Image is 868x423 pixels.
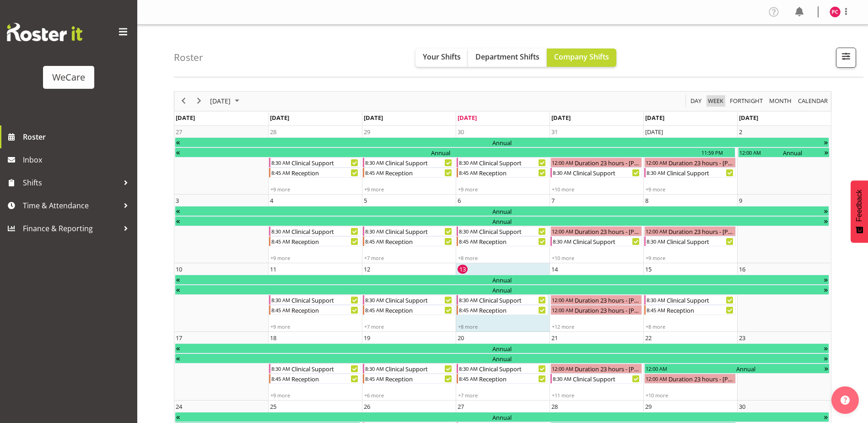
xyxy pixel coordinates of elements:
div: Reception [384,237,454,246]
div: Annual Begin From Sunday, July 13, 2025 at 12:00:00 AM GMT+12:00 Ends At Friday, August 1, 2025 a... [175,147,735,157]
span: [DATE] [176,114,195,122]
div: 8:30 AM [646,295,666,304]
div: 21 [551,333,558,342]
div: Reception [291,305,360,315]
div: August 2025 [207,92,245,111]
div: Clinical Support [384,227,454,236]
div: 12:00 AM [551,158,574,167]
div: 25 [270,402,276,411]
div: Clinical Support Begin From Monday, August 18, 2025 at 8:30:00 AM GMT+12:00 Ends At Monday, Augus... [269,363,361,374]
div: Duration 23 hours - Samantha Poultney Begin From Thursday, July 31, 2025 at 12:00:00 AM GMT+12:00... [550,157,642,168]
span: [DATE] [209,95,232,107]
div: 12:00 AM [645,227,668,236]
div: 10 [176,265,182,274]
td: Thursday, July 31, 2025 [550,126,643,195]
button: Feedback - Show survey [851,180,868,243]
div: +9 more [644,186,737,193]
td: Sunday, August 17, 2025 [174,332,268,401]
button: Timeline Week [706,95,725,107]
div: Annual Begin From Saturday, August 2, 2025 at 12:00:00 AM GMT+12:00 Ends At Monday, August 25, 20... [175,216,829,226]
div: 20 [458,333,464,342]
div: Annual [181,275,823,284]
td: Wednesday, July 30, 2025 [456,126,550,195]
div: 8:45 AM [458,237,478,246]
div: Duration 23 hours - Zephy Bennett Begin From Friday, August 8, 2025 at 12:00:00 AM GMT+12:00 Ends... [644,226,736,236]
div: Duration 23 hours - [PERSON_NAME] [668,374,735,383]
div: 8:30 AM [270,364,291,373]
div: 7 [551,196,555,205]
h4: Roster [174,52,203,63]
div: +9 more [269,323,361,330]
div: Annual Begin From Saturday, August 2, 2025 at 12:00:00 AM GMT+12:00 Ends At Monday, August 25, 20... [738,147,830,157]
td: Thursday, August 7, 2025 [550,195,643,263]
div: 8:45 AM [646,305,666,315]
div: 8:30 AM [458,364,478,373]
div: previous period [176,92,191,111]
div: Annual [668,364,824,373]
div: Duration 23 hours - [PERSON_NAME] [574,227,642,236]
span: Month [768,95,793,107]
div: 31 [551,127,558,136]
div: 8:30 AM [552,374,572,383]
div: 8:45 AM [458,305,478,315]
div: 12:00 AM [645,364,668,373]
td: Monday, August 4, 2025 [268,195,362,263]
td: Sunday, August 3, 2025 [174,195,268,263]
div: +7 more [362,323,455,330]
div: 5 [364,196,367,205]
div: 26 [364,402,370,411]
div: Reception Begin From Tuesday, July 29, 2025 at 8:45:00 AM GMT+12:00 Ends At Tuesday, July 29, 202... [363,168,454,178]
span: Department Shifts [475,52,539,62]
td: Friday, August 22, 2025 [643,332,737,401]
div: 8:30 AM [646,237,666,246]
div: 16 [739,265,745,274]
div: Clinical Support Begin From Monday, August 4, 2025 at 8:30:00 AM GMT+12:00 Ends At Monday, August... [269,226,361,236]
span: Inbox [23,153,133,167]
div: 9 [739,196,742,205]
div: 8:30 AM [364,295,384,304]
td: Wednesday, August 13, 2025 [456,263,550,332]
div: Duration 23 hours - [PERSON_NAME] [574,364,642,373]
button: August 2025 [209,95,243,107]
div: Reception Begin From Wednesday, July 30, 2025 at 8:45:00 AM GMT+12:00 Ends At Wednesday, July 30,... [457,168,548,178]
div: 8:30 AM [458,227,478,236]
div: Annual Begin From Wednesday, June 11, 2025 at 12:00:00 AM GMT+12:00 Ends At Monday, September 1, ... [175,137,829,147]
div: 2 [739,127,742,136]
div: +8 more [644,323,737,330]
td: Saturday, August 2, 2025 [737,126,831,195]
div: +11 more [550,392,643,399]
div: +12 more [550,323,643,330]
div: +10 more [644,392,737,399]
div: Clinical Support Begin From Tuesday, August 19, 2025 at 8:30:00 AM GMT+12:00 Ends At Tuesday, Aug... [363,363,454,374]
div: Clinical Support Begin From Wednesday, August 13, 2025 at 8:30:00 AM GMT+12:00 Ends At Wednesday,... [457,295,548,305]
div: 8:45 AM [458,168,478,177]
td: Tuesday, August 12, 2025 [362,263,456,332]
span: [DATE] [270,114,289,122]
div: Annual [181,412,823,422]
td: Tuesday, August 5, 2025 [362,195,456,263]
td: Wednesday, August 20, 2025 [456,332,550,401]
div: Annual Begin From Friday, August 22, 2025 at 12:00:00 AM GMT+12:00 Ends At Tuesday, September 2, ... [644,363,830,374]
div: 30 [458,127,464,136]
div: 12:00 AM [739,148,761,157]
div: Annual Begin From Wednesday, June 11, 2025 at 12:00:00 AM GMT+12:00 Ends At Monday, September 1, ... [175,275,829,285]
div: 3 [176,196,179,205]
div: +10 more [550,255,643,261]
div: 15 [645,265,652,274]
td: Friday, August 15, 2025 [643,263,737,332]
div: Clinical Support [666,237,735,246]
div: Duration 23 hours - Lainie Montgomery Begin From Friday, August 1, 2025 at 12:00:00 AM GMT+12:00 ... [644,157,736,168]
div: +6 more [362,392,455,399]
div: Reception Begin From Tuesday, August 12, 2025 at 8:45:00 AM GMT+12:00 Ends At Tuesday, August 12,... [363,305,454,315]
span: Feedback [855,190,863,222]
div: 12:00 AM [645,158,668,167]
div: Duration 23 hours - [PERSON_NAME] [668,158,735,167]
div: Clinical Support Begin From Thursday, August 7, 2025 at 8:30:00 AM GMT+12:00 Ends At Thursday, Au... [550,236,642,246]
div: 28 [270,127,276,136]
div: Duration 23 hours - [PERSON_NAME] [574,158,642,167]
button: Timeline Month [768,95,793,107]
div: 12:00 AM [645,374,668,383]
button: Filter Shifts [836,48,856,68]
button: Your Shifts [415,49,468,67]
div: 13 [458,265,468,274]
